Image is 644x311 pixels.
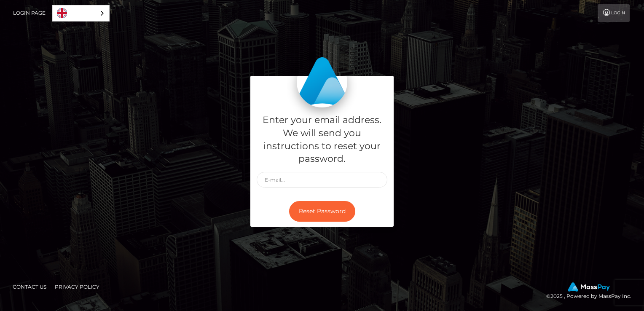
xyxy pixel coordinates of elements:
div: © 2025 , Powered by MassPay Inc. [546,282,638,301]
a: English [53,5,109,21]
input: E-mail... [257,172,387,188]
h5: Enter your email address. We will send you instructions to reset your password. [257,114,387,166]
a: Login Page [13,4,46,22]
a: Login [598,4,630,22]
button: Reset Password [289,201,355,222]
img: MassPay [568,282,610,292]
img: MassPay Login [297,57,347,107]
a: Privacy Policy [51,280,103,293]
div: Language [52,5,110,21]
aside: Language selected: English [52,5,110,21]
a: Contact Us [9,280,50,293]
